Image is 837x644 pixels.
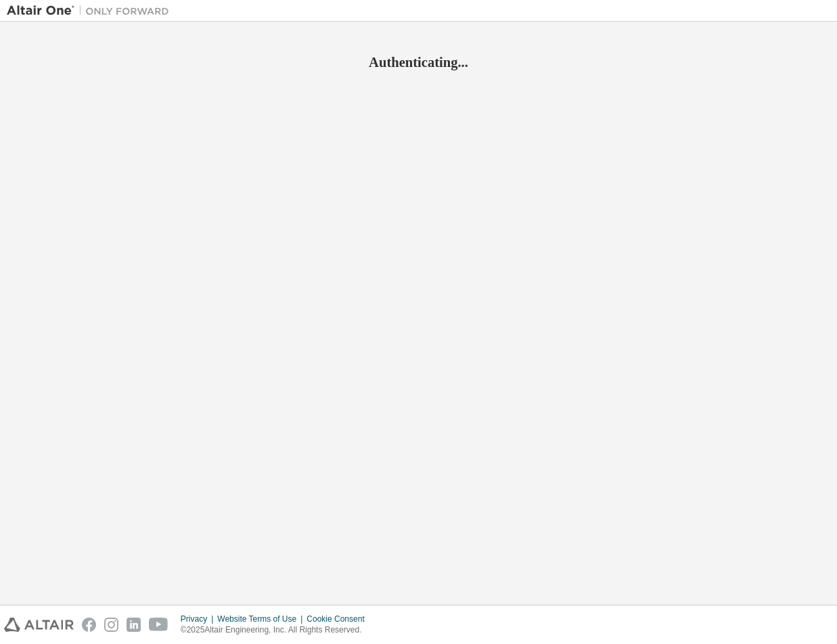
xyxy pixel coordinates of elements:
img: instagram.svg [104,618,118,632]
img: linkedin.svg [127,618,141,632]
h2: Authenticating... [7,53,830,71]
div: Cookie Consent [307,614,372,624]
img: Altair One [7,4,176,18]
p: © 2025 Altair Engineering, Inc. All Rights Reserved. [181,624,373,636]
div: Website Terms of Use [217,614,307,624]
img: youtube.svg [149,618,168,632]
div: Privacy [181,614,217,624]
img: facebook.svg [82,618,96,632]
img: altair_logo.svg [4,618,74,632]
